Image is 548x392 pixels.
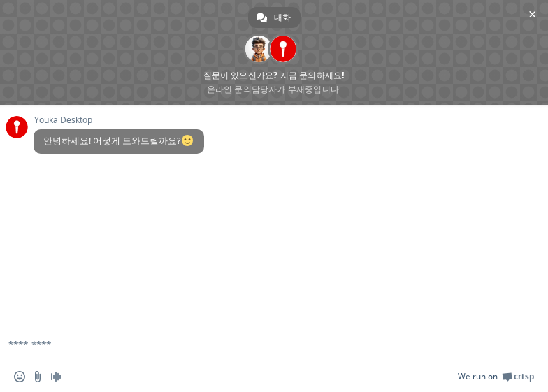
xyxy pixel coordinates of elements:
[14,371,25,382] span: 이모티콘 사용하기
[525,7,540,22] span: 채팅 닫기
[458,371,534,382] a: We run onCrisp
[514,371,534,382] span: Crisp
[50,371,62,382] span: 오디오 메시지 녹음
[248,7,301,28] a: 대화
[274,7,291,28] span: 대화
[34,115,204,125] span: Youka Desktop
[458,371,498,382] span: We run on
[8,326,500,361] textarea: 메시지 작성...
[43,135,194,147] span: 안녕하세요! 어떻게 도와드릴까요?
[32,371,43,382] span: 파일 보내기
